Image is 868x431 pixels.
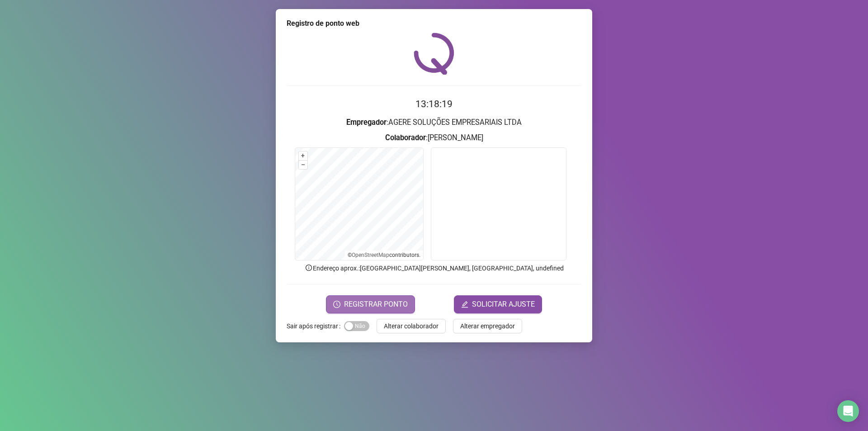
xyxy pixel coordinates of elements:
[299,161,307,169] button: –
[454,295,542,313] button: editSOLICITAR AJUSTE
[837,400,859,422] div: Open Intercom Messenger
[460,321,515,331] span: Alterar empregador
[461,301,468,308] span: edit
[384,321,439,331] span: Alterar colaborador
[414,33,454,75] img: QRPoint
[385,133,426,142] strong: Colaborador
[348,252,420,258] li: © contributors.
[287,18,581,29] div: Registro de ponto web
[287,117,581,128] h3: : AGERE SOLUÇÕES EMPRESARIAIS LTDA
[415,99,453,109] time: 13:18:19
[305,264,313,272] span: info-circle
[287,263,581,273] p: Endereço aprox. : [GEOGRAPHIC_DATA][PERSON_NAME], [GEOGRAPHIC_DATA], undefined
[346,118,387,127] strong: Empregador
[352,252,389,258] a: OpenStreetMap
[287,319,344,333] label: Sair após registrar
[326,295,415,313] button: REGISTRAR PONTO
[344,299,408,310] span: REGISTRAR PONTO
[299,152,307,160] button: +
[453,319,522,333] button: Alterar empregador
[287,132,581,144] h3: : [PERSON_NAME]
[377,319,446,333] button: Alterar colaborador
[472,299,535,310] span: SOLICITAR AJUSTE
[333,301,340,308] span: clock-circle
